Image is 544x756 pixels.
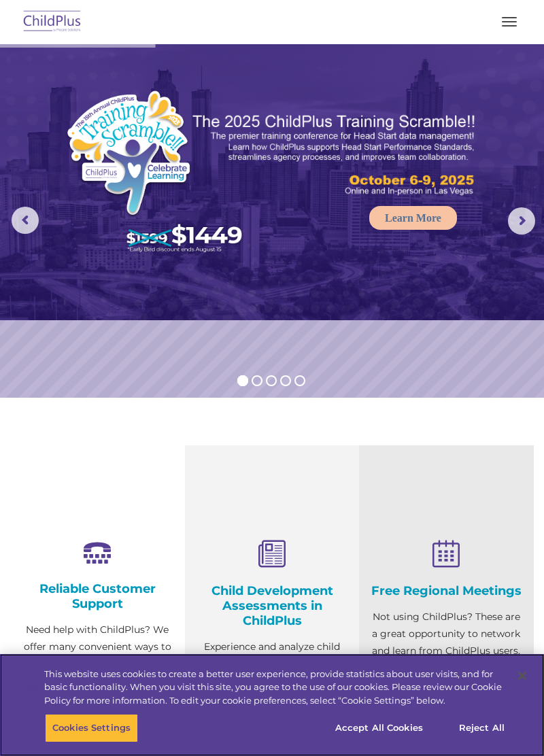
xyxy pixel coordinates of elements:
[369,206,457,230] a: Learn More
[20,581,175,611] h4: Reliable Customer Support
[195,583,350,628] h4: Child Development Assessments in ChildPlus
[507,661,537,691] button: Close
[328,714,430,742] button: Accept All Cookies
[45,714,138,742] button: Cookies Settings
[195,638,350,740] p: Experience and analyze child assessments and Head Start data management in one system with zero c...
[20,621,175,740] p: Need help with ChildPlus? We offer many convenient ways to contact our amazing Customer Support r...
[20,6,84,38] img: ChildPlus by Procare Solutions
[369,608,524,710] p: Not using ChildPlus? These are a great opportunity to network and learn from ChildPlus users. Fin...
[44,668,506,708] div: This website uses cookies to create a better user experience, provide statistics about user visit...
[369,583,524,598] h4: Free Regional Meetings
[439,714,524,742] button: Reject All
